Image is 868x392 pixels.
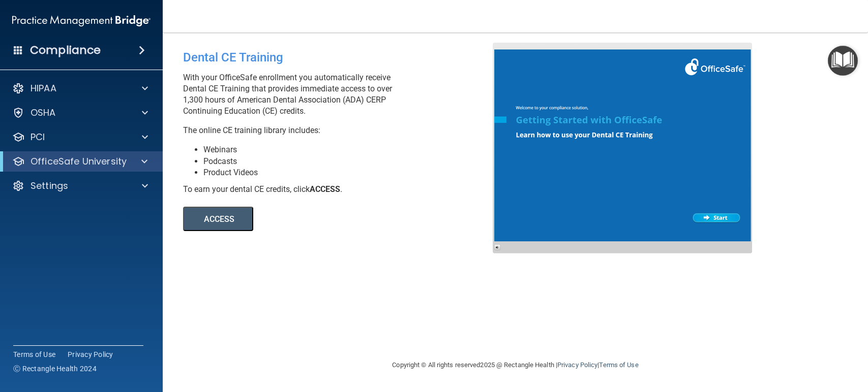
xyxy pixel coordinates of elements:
li: Podcasts [203,156,500,167]
a: HIPAA [12,82,148,94]
div: Dental CE Training [183,43,500,72]
a: ACCESS [183,216,461,223]
a: Terms of Use [13,349,55,360]
p: OSHA [31,107,56,119]
button: Open Resource Center [828,46,858,76]
p: OfficeSafe University [31,155,127,168]
p: The online CE training library includes: [183,125,500,136]
a: Privacy Policy [557,361,597,369]
p: HIPAA [31,82,56,94]
a: Privacy Policy [68,349,113,360]
div: To earn your dental CE credits, click . [183,184,500,195]
img: PMB logo [12,11,151,31]
a: Terms of Use [599,361,638,369]
p: PCI [31,131,45,143]
b: ACCESS [310,184,340,194]
a: Settings [12,180,148,192]
iframe: Drift Widget Chat Controller [817,322,856,361]
li: Product Videos [203,167,500,178]
li: Webinars [203,144,500,155]
a: OfficeSafe University [12,155,147,168]
p: With your OfficeSafe enrollment you automatically receive Dental CE Training that provides immedi... [183,72,500,117]
span: Ⓒ Rectangle Health 2024 [13,364,97,374]
button: ACCESS [183,207,253,231]
a: PCI [12,131,148,143]
p: Settings [31,180,68,192]
a: OSHA [12,107,148,119]
div: Copyright © All rights reserved 2025 @ Rectangle Health | | [330,349,701,381]
h4: Compliance [30,43,101,57]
